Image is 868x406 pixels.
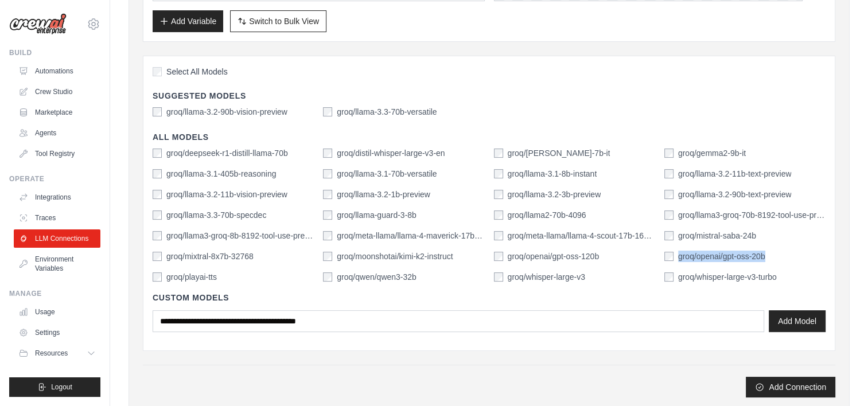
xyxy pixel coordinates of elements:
[14,103,100,122] a: Marketplace
[166,230,314,241] label: groq/llama3-groq-8b-8192-tool-use-preview
[153,272,162,282] input: groq/playai-tts
[153,190,162,199] input: groq/llama-3.2-11b-vision-preview
[323,190,332,199] input: groq/llama-3.2-1b-preview
[494,210,503,220] input: groq/llama2-70b-4096
[323,272,332,282] input: groq/qwen/qwen3-32b
[337,189,430,200] label: groq/llama-3.2-1b-preview
[14,323,100,342] a: Settings
[508,251,600,262] label: groq/openai/gpt-oss-120b
[153,252,162,261] input: groq/mixtral-8x7b-32768
[153,292,826,303] h4: Custom Models
[166,271,217,283] label: groq/playai-tts
[323,231,332,240] input: groq/meta-llama/llama-4-maverick-17b-128e-instruct
[337,168,437,179] label: groq/llama-3.1-70b-versatile
[746,377,835,397] button: Add Connection
[14,62,100,80] a: Automations
[337,230,484,241] label: groq/meta-llama/llama-4-maverick-17b-128e-instruct
[323,252,332,261] input: groq/moonshotai/kimi-k2-instruct
[14,229,100,248] a: LLM Connections
[9,377,100,397] button: Logout
[664,272,674,282] input: groq/whisper-large-v3-turbo
[494,272,503,282] input: groq/whisper-large-v3
[494,252,503,261] input: groq/openai/gpt-oss-120b
[678,230,756,241] label: groq/mistral-saba-24b
[337,271,417,283] label: groq/qwen/qwen3-32b
[9,289,100,298] div: Manage
[664,169,674,178] input: groq/llama-3.2-11b-text-preview
[323,149,332,158] input: groq/distil-whisper-large-v3-en
[678,251,765,262] label: groq/openai/gpt-oss-20b
[153,149,162,158] input: groq/deepseek-r1-distill-llama-70b
[769,310,826,332] button: Add Model
[664,190,674,199] input: groq/llama-3.2-90b-text-preview
[508,271,585,283] label: groq/whisper-large-v3
[14,145,100,163] a: Tool Registry
[664,149,674,158] input: groq/gemma2-9b-it
[14,344,100,362] button: Resources
[678,271,777,283] label: groq/whisper-large-v3-turbo
[323,210,332,220] input: groq/llama-guard-3-8b
[664,210,674,220] input: groq/llama3-groq-70b-8192-tool-use-preview
[153,107,162,116] input: groq/llama-3.2-90b-vision-preview
[9,174,100,184] div: Operate
[494,149,503,158] input: groq/gemma-7b-it
[153,210,162,220] input: groq/llama-3.3-70b-specdec
[508,147,610,159] label: groq/gemma-7b-it
[323,169,332,178] input: groq/llama-3.1-70b-versatile
[153,169,162,178] input: groq/llama-3.1-405b-reasoning
[14,188,100,206] a: Integrations
[153,90,826,101] h4: Suggested Models
[14,250,100,278] a: Environment Variables
[337,209,417,221] label: groq/llama-guard-3-8b
[153,67,162,76] input: Select All Models
[9,13,67,35] img: Logo
[678,189,792,200] label: groq/llama-3.2-90b-text-preview
[166,209,266,221] label: groq/llama-3.3-70b-specdec
[166,189,287,200] label: groq/llama-3.2-11b-vision-preview
[153,131,826,143] h4: All Models
[494,190,503,199] input: groq/llama-3.2-3b-preview
[230,10,326,32] button: Switch to Bulk View
[494,231,503,240] input: groq/meta-llama/llama-4-scout-17b-16e-instruct
[508,209,586,221] label: groq/llama2-70b-4096
[337,147,445,159] label: groq/distil-whisper-large-v3-en
[494,169,503,178] input: groq/llama-3.1-8b-instant
[166,147,288,159] label: groq/deepseek-r1-distill-llama-70b
[678,147,746,159] label: groq/gemma2-9b-it
[166,251,254,262] label: groq/mixtral-8x7b-32768
[9,48,100,57] div: Build
[249,15,319,27] span: Switch to Bulk View
[508,230,655,241] label: groq/meta-llama/llama-4-scout-17b-16e-instruct
[678,209,826,221] label: groq/llama3-groq-70b-8192-tool-use-preview
[337,251,453,262] label: groq/moonshotai/kimi-k2-instruct
[14,124,100,142] a: Agents
[337,106,437,118] label: groq/llama-3.3-70b-versatile
[166,168,276,179] label: groq/llama-3.1-405b-reasoning
[14,303,100,321] a: Usage
[664,252,674,261] input: groq/openai/gpt-oss-20b
[14,209,100,227] a: Traces
[153,10,223,32] button: Add Variable
[153,231,162,240] input: groq/llama3-groq-8b-8192-tool-use-preview
[14,83,100,101] a: Crew Studio
[508,189,601,200] label: groq/llama-3.2-3b-preview
[51,382,72,392] span: Logout
[323,107,332,116] input: groq/llama-3.3-70b-versatile
[35,349,68,358] span: Resources
[508,168,597,179] label: groq/llama-3.1-8b-instant
[664,231,674,240] input: groq/mistral-saba-24b
[678,168,792,179] label: groq/llama-3.2-11b-text-preview
[166,66,228,77] span: Select All Models
[166,106,287,118] label: groq/llama-3.2-90b-vision-preview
